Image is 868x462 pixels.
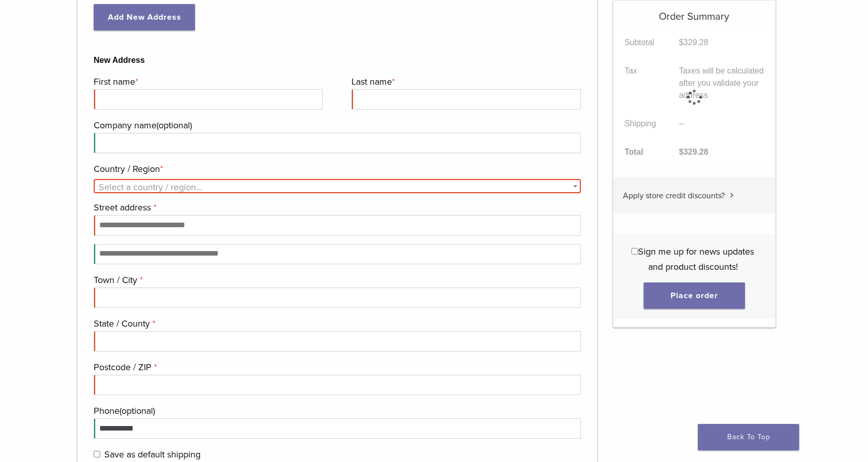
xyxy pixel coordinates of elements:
[94,161,578,176] label: Country / Region
[94,200,578,215] label: Street address
[94,179,581,193] span: Country / Region
[698,424,799,450] a: Back To Top
[623,191,725,201] span: Apply store credit discounts?
[94,316,578,331] label: State / County
[94,272,578,288] label: Town / City
[638,246,754,272] span: Sign me up for news updates and product discounts!
[94,447,578,462] label: Save as default shipping
[351,74,578,89] label: Last name
[613,1,776,23] h5: Order Summary
[94,54,581,66] b: New Address
[94,360,578,375] label: Postcode / ZIP
[94,74,320,89] label: First name
[94,403,578,418] label: Phone
[120,405,155,416] span: (optional)
[730,193,734,198] img: caret.svg
[99,182,202,193] span: Select a country / region…
[632,248,638,255] input: Sign me up for news updates and product discounts!
[94,451,100,457] input: Save as default shipping
[94,4,195,30] a: Add New Address
[644,282,745,309] button: Place order
[156,120,192,131] span: (optional)
[94,118,578,133] label: Company name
